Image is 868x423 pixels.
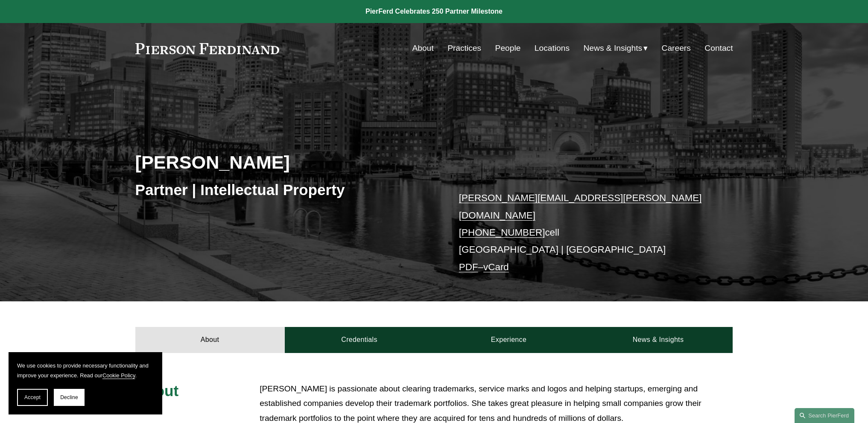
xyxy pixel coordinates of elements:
[17,389,48,406] button: Accept
[583,327,733,353] a: News & Insights
[17,361,154,380] p: We use cookies to provide necessary functionality and improve your experience. Read our .
[495,40,521,56] a: People
[135,181,434,199] h3: Partner | Intellectual Property
[584,41,643,56] span: News & Insights
[285,327,434,353] a: Credentials
[662,40,691,56] a: Careers
[459,262,478,272] a: PDF
[434,327,584,353] a: Experience
[9,352,162,414] section: Cookie banner
[459,193,702,220] a: [PERSON_NAME][EMAIL_ADDRESS][PERSON_NAME][DOMAIN_NAME]
[459,227,545,238] a: [PHONE_NUMBER]
[102,372,135,379] a: Cookie Policy
[135,151,434,173] h2: [PERSON_NAME]
[459,190,708,276] p: cell [GEOGRAPHIC_DATA] | [GEOGRAPHIC_DATA] –
[412,40,433,56] a: About
[24,394,41,400] span: Accept
[60,394,78,400] span: Decline
[54,389,85,406] button: Decline
[447,40,481,56] a: Practices
[704,40,733,56] a: Contact
[584,40,648,56] a: folder dropdown
[135,327,285,353] a: About
[795,408,854,423] a: Search this site
[483,262,509,272] a: vCard
[535,40,570,56] a: Locations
